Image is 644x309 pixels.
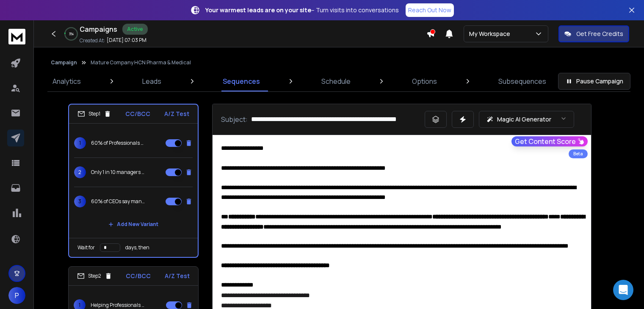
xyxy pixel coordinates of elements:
p: Created At: [80,37,105,44]
h1: Campaigns [80,24,117,34]
strong: Your warmest leads are on your site [205,6,311,14]
div: Step 2 [77,272,112,280]
a: Analytics [47,71,86,91]
button: P [8,287,25,304]
img: logo [8,29,25,44]
a: Schedule [316,71,356,91]
div: Active [122,24,148,35]
span: 3 [74,196,86,207]
button: Get Free Credits [558,25,629,42]
p: days, then [125,244,149,251]
button: Magic AI Generator [479,111,574,128]
p: CC/BCC [125,110,150,118]
p: Mature Company HCN Pharma & Medical [91,59,191,66]
button: Campaign [51,59,77,66]
a: Leads [137,71,166,91]
p: Only 1 in 10 managers have the skills to lead effectively [91,169,145,176]
button: Add New Variant [102,216,165,233]
p: A/Z Test [165,272,190,280]
span: 1 [74,137,86,149]
p: Helping Professionals Perform At Their Best [91,302,145,309]
button: Pause Campaign [558,73,630,90]
p: A/Z Test [164,110,189,118]
p: Magic AI Generator [497,115,551,124]
a: Reach Out Now [406,3,454,17]
button: Get Content Score [511,136,588,146]
p: Schedule [321,76,351,86]
p: My Workspace [469,30,514,38]
p: Reach Out Now [408,6,451,14]
p: – Turn visits into conversations [205,6,399,14]
p: Subsequences [498,76,546,86]
p: [DATE] 07:03 PM [107,37,146,44]
a: Sequences [218,71,265,91]
p: 60% of CEOs say managers decide growth - are yours Ready? [91,198,145,205]
a: Options [407,71,442,91]
p: Sequences [223,76,260,86]
p: Subject: [221,114,248,124]
p: 60% of Professionals Never Receive Formal Training [91,140,145,146]
p: CC/BCC [126,272,151,280]
span: 2 [74,166,86,178]
p: Wait for [77,244,95,251]
p: 3 % [69,31,74,36]
p: Analytics [53,76,81,86]
div: Open Intercom Messenger [613,280,633,300]
p: Options [412,76,437,86]
a: Subsequences [493,71,551,91]
div: Step 1 [77,110,111,118]
p: Get Free Credits [576,30,623,38]
li: Step1CC/BCCA/Z Test160% of Professionals Never Receive Formal Training2Only 1 in 10 managers have... [68,104,199,258]
div: Beta [569,149,588,158]
p: Leads [142,76,161,86]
